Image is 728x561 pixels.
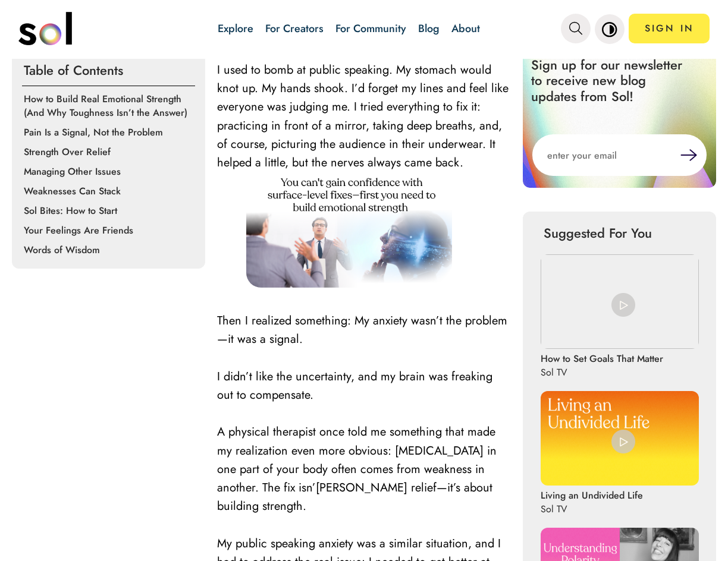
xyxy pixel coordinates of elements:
[24,184,197,198] p: Weaknesses Can Stack
[24,125,197,139] p: Pain Is a Signal, Not the Problem
[24,165,197,178] p: Managing Other Issues
[451,21,480,36] a: About
[217,61,509,171] span: I used to bomb at public speaking. My stomach would knot up. My hands shook. I’d forget my lines ...
[611,430,635,453] img: play
[541,254,699,349] img: How to Set Goals That Matter
[22,55,195,86] p: Table of Contents
[335,21,406,36] a: For Community
[218,21,253,36] a: Explore
[418,21,440,36] a: Blog
[18,12,72,45] img: logo
[541,352,663,365] p: How to Set Goals That Matter
[629,14,710,43] a: SIGN IN
[541,502,643,516] p: Sol TV
[24,223,197,237] p: Your Feelings Are Friends
[24,204,197,218] p: Sol Bites: How to Start
[523,49,701,112] p: Sign up for our newsletter to receive new blog updates from Sol!
[217,423,497,515] span: A physical therapist once told me something that made my realization even more obvious: [MEDICAL_...
[611,293,635,317] img: play
[24,92,197,119] p: How to Build Real Emotional Strength (And Why Toughness Isn’t the Answer)
[265,21,324,36] a: For Creators
[24,243,197,257] p: Words of Wisdom
[217,368,492,404] span: I didn’t like the uncertainty, and my brain was freaking out to compensate.
[541,365,657,379] p: Sol TV
[544,223,695,242] p: Suggested For You
[24,145,197,159] p: Strength Over Relief
[246,172,452,288] img: 1758211294105-Your%20paragraph%20text%20-%202025-09-18T175745.680.png
[217,312,507,348] span: Then I realized something: My anxiety wasn’t the problem—it was a signal.
[541,488,643,502] p: Living an Undivided Life
[541,391,699,486] img: Living an Undivided Life
[532,134,680,176] input: enter your email
[18,8,710,49] nav: main navigation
